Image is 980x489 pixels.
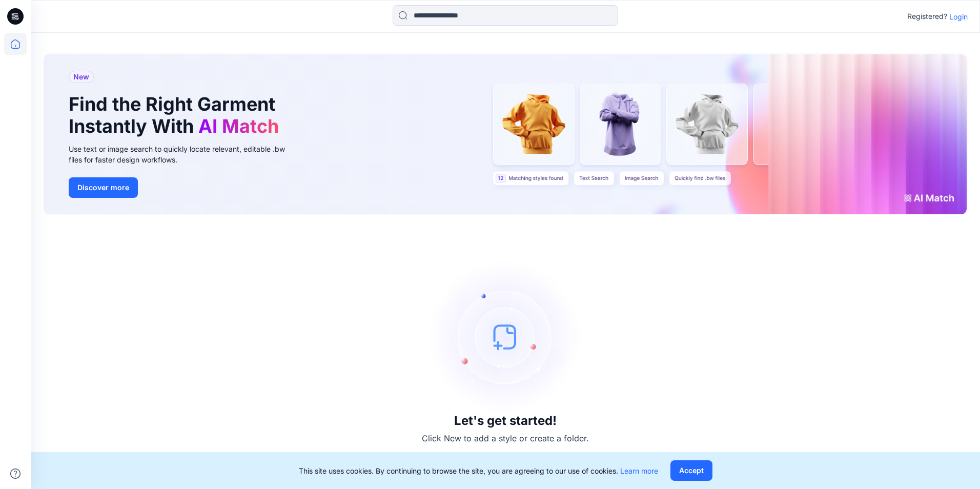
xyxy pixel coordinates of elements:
span: New [73,71,89,83]
h3: Let's get started! [454,414,557,428]
button: Accept [670,460,712,481]
img: empty-state-image.svg [428,260,582,414]
p: Registered? [907,10,947,23]
span: AI Match [198,115,279,137]
p: Login [949,11,968,22]
p: Click New to add a style or create a folder. [422,432,589,444]
p: This site uses cookies. By continuing to browse the site, you are agreeing to our use of cookies. [299,465,658,476]
h1: Find the Right Garment Instantly With [69,93,284,137]
button: Discover more [69,177,138,198]
a: Learn more [620,466,658,475]
div: Use text or image search to quickly locate relevant, editable .bw files for faster design workflows. [69,144,299,165]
